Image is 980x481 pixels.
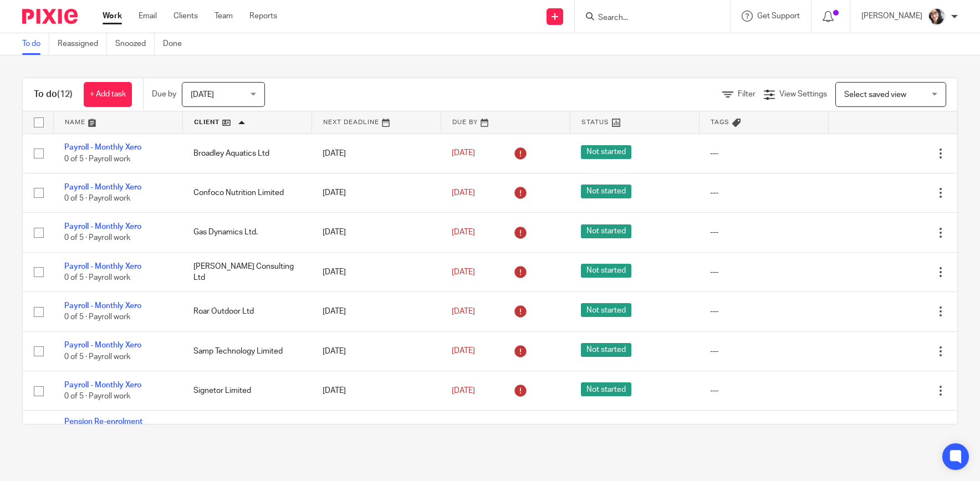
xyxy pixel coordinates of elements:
a: Reports [249,11,277,22]
td: Samp Technology Limited [182,331,312,371]
td: [DATE] [312,371,441,411]
img: me%20(1).jpg [928,8,946,25]
td: Signetor Limited [182,371,312,411]
span: 0 of 5 · Payroll work [64,195,130,202]
td: [DATE] [312,173,441,212]
div: --- [710,306,817,317]
td: Broadley Aquatics Ltd [182,134,312,173]
span: (12) [57,90,73,99]
span: 0 of 5 · Payroll work [64,314,130,321]
span: [DATE] [452,228,475,236]
td: Roar Outdoor Ltd [182,292,312,331]
span: Select saved view [844,91,906,99]
td: [DATE] [312,292,441,331]
a: Work [103,11,122,22]
td: [DATE] [312,252,441,291]
td: [DATE] [312,331,441,371]
a: + Add task [84,82,132,107]
span: [DATE] [452,150,475,157]
a: Team [215,11,233,22]
span: Not started [581,303,631,317]
a: Pension Re-enrolment [64,418,142,426]
a: Email [139,11,157,22]
div: --- [710,267,817,278]
span: Not started [581,343,631,357]
a: Payroll - Monthly Xero [64,144,141,151]
p: [PERSON_NAME] [861,11,922,22]
a: Snoozed [115,33,155,55]
span: Get Support [757,12,800,20]
div: --- [710,187,817,198]
span: View Settings [779,90,827,98]
span: Not started [581,145,631,159]
div: --- [710,346,817,357]
a: Payroll - Monthly Xero [64,341,141,349]
span: Filter [738,90,756,98]
span: Tags [711,119,729,125]
a: Payroll - Monthly Xero [64,263,141,270]
h1: To do [34,89,73,100]
span: 0 of 5 · Payroll work [64,392,130,400]
td: [DATE] [312,134,441,173]
span: Not started [581,264,631,278]
td: [DATE] [312,411,441,456]
td: Signetor Limited [182,411,312,456]
span: [DATE] [452,189,475,197]
a: Payroll - Monthly Xero [64,223,141,231]
span: 0 of 5 · Payroll work [64,155,130,163]
td: Gas Dynamics Ltd. [182,213,312,252]
div: --- [710,227,817,238]
div: --- [710,148,817,159]
a: Payroll - Monthly Xero [64,183,141,191]
a: Payroll - Monthly Xero [64,302,141,310]
span: 0 of 5 · Payroll work [64,274,130,282]
span: Not started [581,185,631,198]
img: Pixie [22,9,78,24]
a: Clients [173,11,198,22]
a: To do [22,33,49,55]
span: [DATE] [452,387,475,395]
span: 0 of 5 · Payroll work [64,234,130,242]
p: Due by [152,89,176,100]
div: --- [710,385,817,396]
a: Reassigned [58,33,107,55]
a: Done [163,33,190,55]
span: Not started [581,382,631,396]
td: [DATE] [312,213,441,252]
span: 0 of 5 · Payroll work [64,353,130,361]
span: [DATE] [452,308,475,315]
span: [DATE] [452,268,475,276]
span: [DATE] [452,347,475,355]
td: [PERSON_NAME] Consulting Ltd [182,252,312,291]
span: Not started [581,224,631,238]
input: Search [597,13,697,23]
td: Confoco Nutrition Limited [182,173,312,212]
span: [DATE] [191,91,214,99]
a: Payroll - Monthly Xero [64,381,141,389]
